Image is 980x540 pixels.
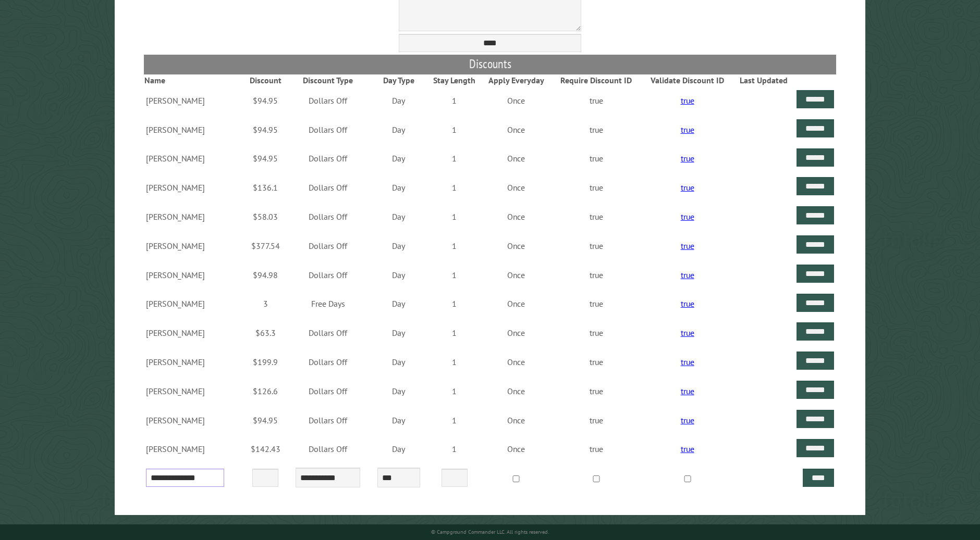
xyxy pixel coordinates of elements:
[427,202,481,231] td: 1
[552,115,641,144] td: true
[370,376,427,406] td: Day
[370,260,427,290] td: Day
[641,173,733,202] td: true
[286,435,370,464] td: Dollars Off
[481,202,552,231] td: Once
[245,406,286,435] td: $94.95
[245,202,286,231] td: $58.03
[641,86,733,115] td: true
[552,260,641,290] td: true
[641,406,733,435] td: true
[427,435,481,464] td: 1
[427,173,481,202] td: 1
[552,376,641,406] td: true
[144,115,245,144] td: [PERSON_NAME]
[427,347,481,376] td: 1
[286,406,370,435] td: Dollars Off
[370,406,427,435] td: Day
[370,173,427,202] td: Day
[245,86,286,115] td: $94.95
[481,260,552,290] td: Once
[286,144,370,173] td: Dollars Off
[427,115,481,144] td: 1
[427,144,481,173] td: 1
[481,144,552,173] td: Once
[427,260,481,290] td: 1
[481,231,552,260] td: Once
[370,202,427,231] td: Day
[481,435,552,464] td: Once
[370,435,427,464] td: Day
[245,376,286,406] td: $126.6
[552,74,641,86] th: Require Discount ID
[286,290,370,319] td: Free Days
[286,115,370,144] td: Dollars Off
[245,144,286,173] td: $94.95
[552,173,641,202] td: true
[481,173,552,202] td: Once
[641,290,733,319] td: true
[286,74,370,86] th: Discount Type
[641,376,733,406] td: true
[481,290,552,319] td: Once
[370,231,427,260] td: Day
[641,202,733,231] td: true
[427,376,481,406] td: 1
[427,74,481,86] th: Stay Length
[552,290,641,319] td: true
[144,202,245,231] td: [PERSON_NAME]
[370,318,427,347] td: Day
[144,290,245,319] td: [PERSON_NAME]
[144,347,245,376] td: [PERSON_NAME]
[552,202,641,231] td: true
[144,260,245,290] td: [PERSON_NAME]
[370,74,427,86] th: Day Type
[370,86,427,115] td: Day
[427,406,481,435] td: 1
[641,115,733,144] td: true
[245,318,286,347] td: $63.3
[641,260,733,290] td: true
[245,290,286,319] td: 3
[641,74,733,86] th: Validate Discount ID
[286,202,370,231] td: Dollars Off
[245,260,286,290] td: $94.98
[370,290,427,319] td: Day
[552,231,641,260] td: true
[245,115,286,144] td: $94.95
[641,318,733,347] td: true
[370,347,427,376] td: Day
[552,86,641,115] td: true
[286,347,370,376] td: Dollars Off
[552,318,641,347] td: true
[481,115,552,144] td: Once
[286,318,370,347] td: Dollars Off
[552,144,641,173] td: true
[427,318,481,347] td: 1
[427,86,481,115] td: 1
[552,406,641,435] td: true
[245,435,286,464] td: $142.43
[286,376,370,406] td: Dollars Off
[481,86,552,115] td: Once
[245,74,286,86] th: Discount
[245,347,286,376] td: $199.9
[245,231,286,260] td: $377.54
[144,406,245,435] td: [PERSON_NAME]
[481,347,552,376] td: Once
[286,231,370,260] td: Dollars Off
[481,406,552,435] td: Once
[144,173,245,202] td: [PERSON_NAME]
[144,55,836,74] h2: Discounts
[370,115,427,144] td: Day
[641,347,733,376] td: true
[552,347,641,376] td: true
[144,435,245,464] td: [PERSON_NAME]
[286,173,370,202] td: Dollars Off
[427,290,481,319] td: 1
[144,144,245,173] td: [PERSON_NAME]
[144,86,245,115] td: [PERSON_NAME]
[481,74,552,86] th: Apply Everyday
[481,376,552,406] td: Once
[733,74,794,86] th: Last Updated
